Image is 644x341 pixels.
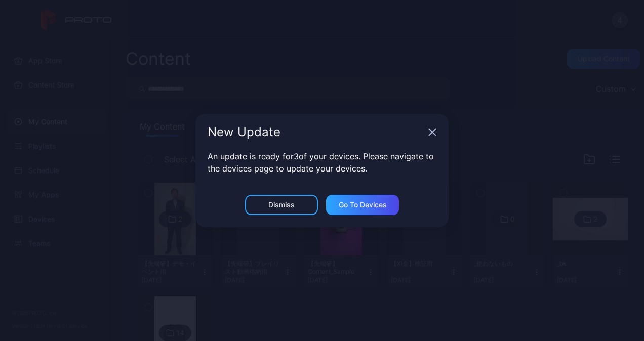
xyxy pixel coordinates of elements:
button: Dismiss [245,195,318,215]
p: An update is ready for 3 of your devices. Please navigate to the devices page to update your devi... [208,150,436,175]
div: Go to devices [339,201,387,209]
div: New Update [208,126,424,138]
div: Dismiss [268,201,295,209]
button: Go to devices [326,195,399,215]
